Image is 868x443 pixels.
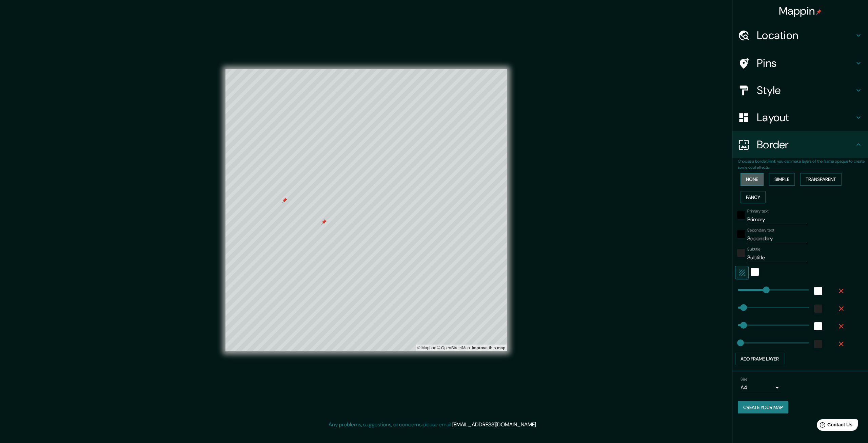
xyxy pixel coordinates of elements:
[757,84,854,97] h4: Style
[800,173,842,186] button: Transparent
[452,421,536,428] a: [EMAIL_ADDRESS][DOMAIN_NAME]
[747,208,768,214] label: Primary text
[814,322,822,330] button: white
[417,346,436,350] a: Mapbox
[732,22,868,49] div: Location
[737,211,745,219] button: black
[737,249,745,257] button: color-222222
[751,268,759,276] button: white
[732,131,868,158] div: Border
[757,56,854,70] h4: Pins
[768,159,775,164] b: Hint
[738,401,788,414] button: Create your map
[769,173,795,186] button: Simple
[741,173,764,186] button: None
[741,382,781,393] div: A4
[814,340,822,348] button: color-222222
[732,50,868,77] div: Pins
[757,29,854,42] h4: Location
[814,304,822,313] button: color-222222
[741,191,766,204] button: Fancy
[808,417,861,436] iframe: Help widget launcher
[779,4,822,18] h4: Mappin
[538,421,539,429] div: .
[738,158,868,170] p: Choose a border. : you can make layers of the frame opaque to create some cool effects.
[814,287,822,295] button: white
[735,353,784,365] button: Add frame layer
[747,246,761,252] label: Subtitle
[732,104,868,131] div: Layout
[472,346,505,350] a: Map feedback
[747,227,774,233] label: Secondary text
[737,230,745,238] button: black
[732,77,868,104] div: Style
[437,346,470,350] a: OpenStreetMap
[757,138,854,151] h4: Border
[741,376,748,382] label: Size
[757,111,854,124] h4: Layout
[537,421,538,429] div: .
[329,421,537,429] p: Any problems, suggestions, or concerns please email .
[816,9,822,15] img: pin-icon.png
